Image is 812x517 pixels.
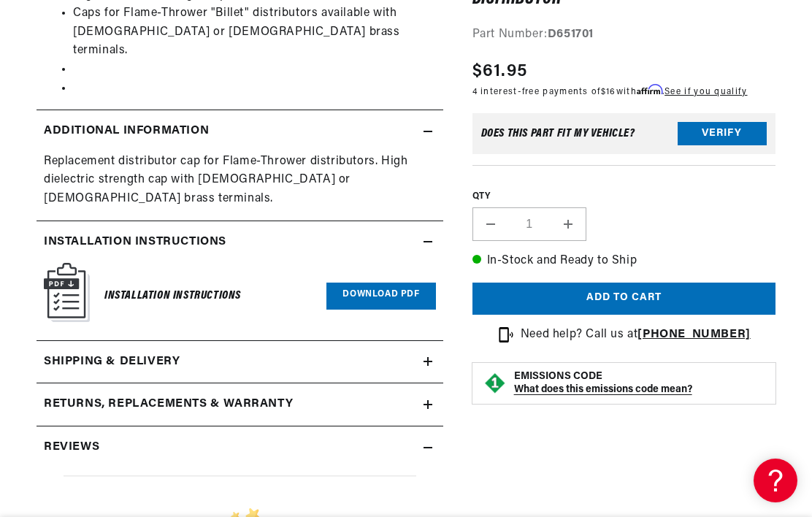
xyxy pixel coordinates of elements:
button: Verify [678,123,767,146]
div: Part Number: [472,26,775,45]
p: 4 interest-free payments of with . [472,85,748,99]
summary: Shipping & Delivery [37,341,443,383]
strong: EMISSIONS CODE [514,371,602,382]
strong: What does this emissions code mean? [514,384,692,395]
summary: Reviews [37,426,443,469]
button: EMISSIONS CODEWhat does this emissions code mean? [514,370,765,397]
li: Caps for Flame-Thrower "Billet" distributors available with [DEMOGRAPHIC_DATA] or [DEMOGRAPHIC_DA... [73,4,436,61]
summary: Returns, Replacements & Warranty [37,383,443,426]
span: $61.95 [472,59,528,85]
button: Add to cart [472,283,775,315]
label: QTY [472,191,775,204]
img: Instruction Manual [44,263,90,322]
a: Download PDF [326,283,435,310]
span: $16 [601,88,616,97]
img: Emissions code [483,372,507,395]
summary: Installation instructions [37,221,443,264]
h2: Returns, Replacements & Warranty [44,395,293,414]
h2: Additional Information [44,122,209,141]
h2: Installation instructions [44,233,226,252]
p: Need help? Call us at [521,326,751,345]
strong: D651701 [548,28,594,40]
a: [PHONE_NUMBER] [637,329,750,340]
div: Does This part fit My vehicle? [481,129,635,140]
h2: Shipping & Delivery [44,353,180,372]
p: In-Stock and Ready to Ship [472,252,775,271]
p: Replacement distributor cap for Flame-Thrower distributors. High dielectric strength cap with [DE... [44,153,436,209]
h6: Installation Instructions [104,286,241,306]
a: See if you qualify - Learn more about Affirm Financing (opens in modal) [664,88,747,97]
span: Affirm [637,85,662,96]
h2: Reviews [44,438,99,457]
summary: Additional Information [37,110,443,153]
